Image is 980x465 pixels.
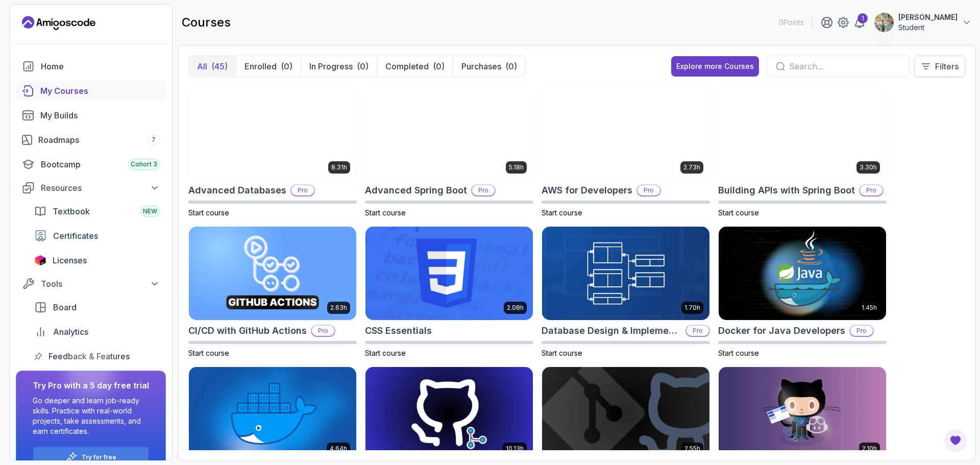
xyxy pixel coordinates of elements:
p: Purchases [461,60,501,72]
span: Start course [365,208,406,217]
button: user profile image[PERSON_NAME]Student [874,12,972,33]
img: AWS for Developers card [542,86,709,180]
p: 10.13h [506,445,524,453]
img: user profile image [874,13,894,32]
p: 2.10h [862,445,877,453]
p: 2.55h [684,445,700,453]
a: feedback [28,346,166,366]
span: Start course [188,349,229,357]
div: My Builds [40,109,160,121]
p: Completed [385,60,429,72]
div: Roadmaps [38,134,160,146]
div: (0) [281,60,292,72]
h2: Building APIs with Spring Boot [718,183,855,198]
div: 1 [857,13,868,23]
span: Start course [542,349,582,357]
h2: AWS for Developers [542,183,632,198]
span: Certificates [53,230,98,242]
button: Tools [16,275,166,293]
img: Git & GitHub Fundamentals card [542,367,709,461]
span: Feedback & Features [48,350,130,362]
img: Docker For Professionals card [189,367,356,461]
button: Enrolled(0) [236,56,301,77]
span: 7 [152,136,156,144]
div: Explore more Courses [676,61,754,71]
span: Start course [365,349,406,357]
p: Student [898,22,958,33]
p: 4.64h [330,445,347,453]
span: Start course [542,208,582,217]
div: Home [41,60,160,72]
p: All [197,60,207,72]
a: Try for free [82,453,116,461]
div: (45) [211,60,228,72]
div: Bootcamp [41,158,160,170]
img: Advanced Spring Boot card [365,86,533,180]
p: Pro [687,326,709,336]
p: Filters [935,60,959,72]
div: (0) [433,60,445,72]
img: Advanced Databases card [189,86,356,180]
button: Explore more Courses [671,56,759,77]
a: roadmaps [16,130,166,150]
span: Analytics [53,326,88,338]
button: Resources [16,179,166,197]
div: (0) [505,60,517,72]
p: 0 Points [779,17,804,28]
a: builds [16,105,166,126]
span: NEW [143,207,157,215]
p: Pro [850,326,873,336]
img: Database Design & Implementation card [542,227,709,321]
p: 5.18h [509,163,524,172]
a: textbook [28,201,166,222]
p: 1.45h [862,304,877,312]
button: In Progress(0) [301,56,377,77]
button: Completed(0) [377,56,453,77]
p: [PERSON_NAME] [898,12,958,22]
span: Start course [188,208,229,217]
h2: CSS Essentials [365,324,432,338]
p: In Progress [309,60,353,72]
a: bootcamp [16,154,166,175]
img: Docker for Java Developers card [719,227,886,321]
h2: Database Design & Implementation [542,324,681,338]
p: Go deeper and learn job-ready skills. Practice with real-world projects, take assessments, and ea... [33,396,149,436]
p: 2.08h [507,304,524,312]
a: analytics [28,322,166,342]
p: Pro [312,326,334,336]
span: Start course [718,208,759,217]
div: My Courses [40,85,160,97]
p: 3.30h [860,163,877,172]
p: Pro [638,185,660,195]
h2: Docker for Java Developers [718,324,845,338]
span: Textbook [53,205,90,217]
a: courses [16,81,166,101]
button: All(45) [189,56,236,77]
a: Landing page [22,15,95,31]
button: Filters [914,56,965,77]
a: board [28,297,166,317]
a: 1 [853,16,866,29]
img: Git for Professionals card [365,367,533,461]
img: jetbrains icon [34,255,46,265]
span: Board [53,301,77,313]
p: Pro [472,185,495,195]
p: Pro [291,185,314,195]
h2: CI/CD with GitHub Actions [188,324,307,338]
button: Open Feedback Button [943,428,968,453]
p: 8.31h [331,163,347,172]
span: Cohort 3 [131,160,157,168]
p: 1.70h [684,304,700,312]
span: Licenses [53,254,87,266]
a: certificates [28,226,166,246]
img: CSS Essentials card [365,227,533,321]
div: Resources [41,182,160,194]
div: (0) [357,60,369,72]
p: Pro [860,185,883,195]
img: GitHub Toolkit card [719,367,886,461]
img: Building APIs with Spring Boot card [719,86,886,180]
input: Search... [789,60,901,72]
button: Purchases(0) [453,56,525,77]
p: 2.73h [683,163,700,172]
